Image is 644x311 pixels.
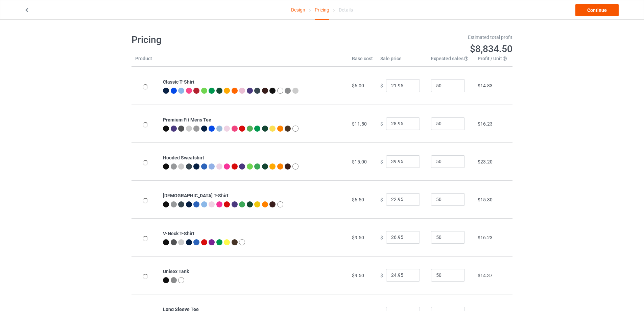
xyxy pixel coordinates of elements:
[163,231,194,236] b: V-Neck T-Shirt
[478,235,493,240] span: $16.23
[380,159,383,164] span: $
[163,269,189,274] b: Unisex Tank
[163,155,204,160] b: Hooded Sweatshirt
[380,83,383,88] span: $
[380,272,383,278] span: $
[352,273,364,278] span: $9.50
[478,83,493,88] span: $14.83
[380,235,383,240] span: $
[285,88,291,94] img: heather_texture.png
[132,55,159,67] th: Product
[427,55,474,67] th: Expected sales
[352,83,364,88] span: $6.00
[478,197,493,202] span: $15.30
[132,34,317,46] h1: Pricing
[193,126,199,132] img: heather_texture.png
[377,55,427,67] th: Sale price
[352,235,364,240] span: $9.50
[291,0,305,19] a: Design
[478,159,493,164] span: $23.20
[380,121,383,126] span: $
[339,0,353,19] div: Details
[352,121,367,127] span: $11.50
[163,193,229,198] b: [DEMOGRAPHIC_DATA] T-Shirt
[352,159,367,164] span: $15.00
[470,43,512,54] span: $8,834.50
[163,117,211,123] b: Premium Fit Mens Tee
[380,197,383,202] span: $
[348,55,377,67] th: Base cost
[171,277,177,283] img: heather_texture.png
[315,0,329,20] div: Pricing
[163,79,194,85] b: Classic T-Shirt
[575,4,619,16] a: Continue
[352,197,364,202] span: $6.50
[327,34,513,41] div: Estimated total profit
[478,273,493,278] span: $14.37
[478,121,493,127] span: $16.23
[474,55,512,67] th: Profit / Unit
